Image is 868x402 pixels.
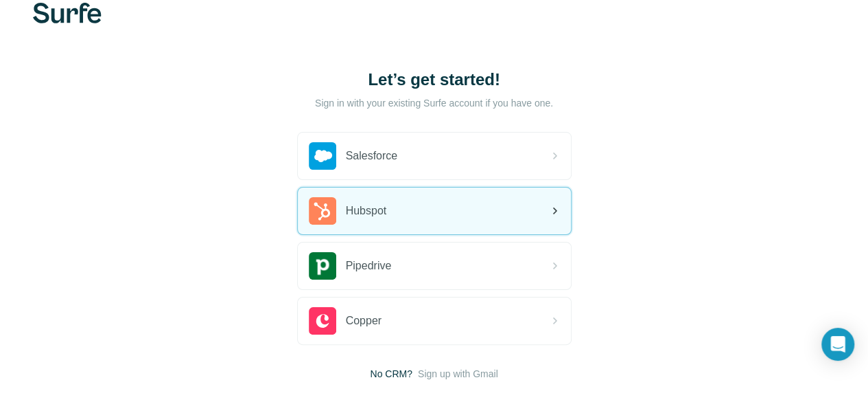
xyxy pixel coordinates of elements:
[309,252,336,280] img: pipedrive's logo
[309,307,336,335] img: copper's logo
[346,148,398,164] span: Salesforce
[309,197,336,225] img: hubspot's logo
[821,328,854,361] div: Open Intercom Messenger
[370,367,412,381] span: No CRM?
[346,313,382,329] span: Copper
[315,96,553,110] p: Sign in with your existing Surfe account if you have one.
[346,258,392,274] span: Pipedrive
[346,203,387,219] span: Hubspot
[33,3,102,23] img: Surfe's logo
[297,69,572,91] h1: Let’s get started!
[418,367,498,381] button: Sign up with Gmail
[309,142,336,170] img: salesforce's logo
